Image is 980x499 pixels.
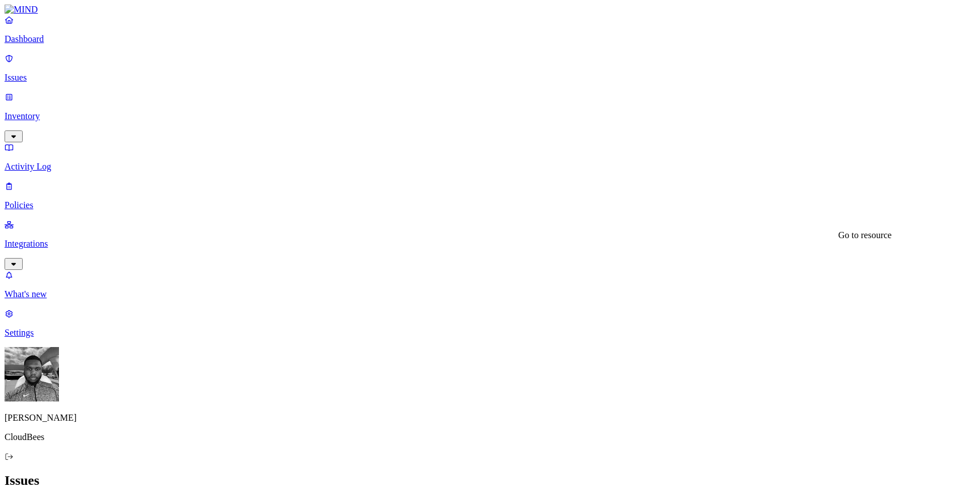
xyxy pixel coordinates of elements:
[5,111,975,121] p: Inventory
[5,239,975,249] p: Integrations
[5,162,975,172] p: Activity Log
[5,5,38,15] img: MIND
[5,432,975,442] p: CloudBees
[838,230,892,240] div: Go to resource
[5,73,975,83] p: Issues
[5,473,975,488] h2: Issues
[5,289,975,299] p: What's new
[5,413,975,423] p: [PERSON_NAME]
[5,328,975,338] p: Settings
[5,34,975,44] p: Dashboard
[5,200,975,210] p: Policies
[5,347,59,401] img: Cameron White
